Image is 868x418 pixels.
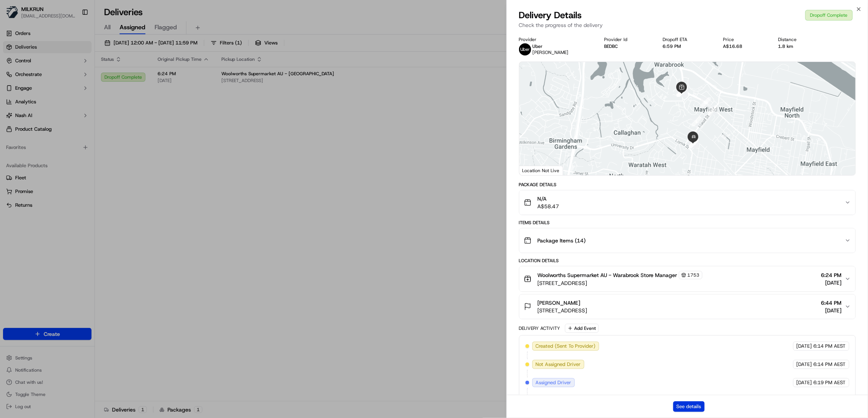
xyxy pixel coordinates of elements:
button: Package Items (14) [519,228,856,253]
span: [STREET_ADDRESS] [538,307,587,314]
div: A$16.68 [723,43,766,49]
span: 6:44 PM [821,299,842,307]
button: [PERSON_NAME][STREET_ADDRESS]6:44 PM[DATE] [519,294,856,319]
div: Provider [519,36,592,43]
span: Delivery Details [519,9,582,21]
div: Dropoff ETA [663,36,711,43]
span: Package Items ( 14 ) [538,237,586,244]
span: Woolworths Supermarket AU - Warabrook Store Manager [538,271,677,279]
span: 6:14 PM AEST [814,343,846,350]
button: BEDBC [604,43,618,49]
div: 16 [687,131,697,141]
span: [DATE] [821,307,842,314]
span: [PERSON_NAME] [533,49,569,55]
div: Delivery Activity [519,325,560,331]
button: See details [673,401,705,412]
div: 1 [691,117,701,127]
div: 15 [701,97,711,107]
p: Uber [533,43,569,49]
div: Price [723,36,766,43]
div: 6:59 PM [663,43,711,49]
div: Provider Id [604,36,651,43]
span: 1753 [688,272,700,278]
span: 6:19 PM AEST [814,379,846,386]
p: Check the progress of the delivery [519,21,856,29]
span: [STREET_ADDRESS] [538,279,702,287]
span: 6:14 PM AEST [814,361,846,368]
img: uber-new-logo.jpeg [519,43,531,55]
button: Woolworths Supermarket AU - Warabrook Store Manager1753[STREET_ADDRESS]6:24 PM[DATE] [519,266,856,291]
div: Location Not Live [519,166,563,175]
span: [DATE] [797,379,812,386]
div: 2 [708,105,718,115]
span: A$58.47 [538,203,559,210]
button: N/AA$58.47 [519,190,856,215]
span: N/A [538,195,559,203]
span: [DATE] [821,279,842,287]
span: Not Assigned Driver [536,361,581,368]
span: [PERSON_NAME] [538,299,581,307]
span: [DATE] [797,361,812,368]
div: Items Details [519,220,856,226]
div: Package Details [519,182,856,188]
span: Assigned Driver [536,379,571,386]
span: [DATE] [797,343,812,350]
div: Location Details [519,258,856,264]
span: 6:24 PM [821,271,842,279]
span: Created (Sent To Provider) [536,343,596,350]
button: Add Event [565,324,599,333]
div: 1.8 km [778,43,821,49]
div: Distance [778,36,821,43]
